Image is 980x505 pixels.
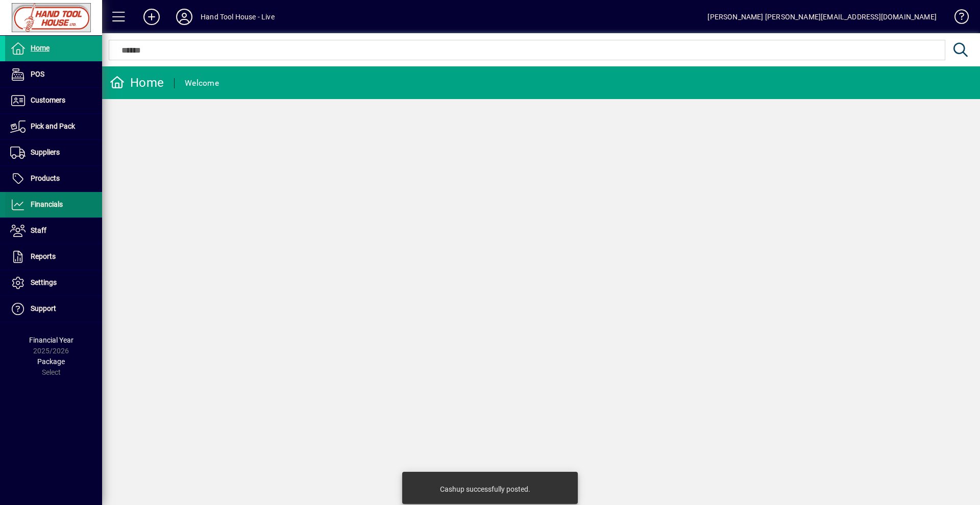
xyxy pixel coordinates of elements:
span: Pick and Pack [31,122,75,130]
button: Add [135,8,168,26]
a: Reports [5,244,102,270]
a: Financials [5,192,102,218]
span: Support [31,304,56,312]
a: Customers [5,88,102,113]
a: Settings [5,270,102,296]
a: Support [5,296,102,322]
span: Settings [31,278,57,286]
a: Staff [5,218,102,244]
a: POS [5,62,102,87]
span: Financials [31,200,63,208]
span: Suppliers [31,148,60,156]
div: Home [110,75,164,91]
div: [PERSON_NAME] [PERSON_NAME][EMAIL_ADDRESS][DOMAIN_NAME] [707,9,937,25]
span: Home [31,44,50,52]
button: Profile [168,8,201,26]
div: Welcome [185,75,219,91]
span: Customers [31,96,65,104]
a: Pick and Pack [5,114,102,139]
span: Reports [31,252,56,260]
span: Staff [31,226,46,234]
span: Products [31,174,60,182]
a: Suppliers [5,140,102,165]
div: Hand Tool House - Live [201,9,275,25]
span: Financial Year [29,336,73,344]
div: Cashup successfully posted. [440,484,530,494]
a: Knowledge Base [947,2,967,35]
span: POS [31,70,44,78]
a: Products [5,166,102,191]
span: Package [37,357,65,366]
